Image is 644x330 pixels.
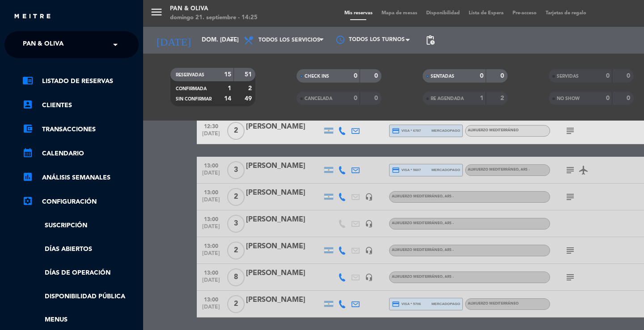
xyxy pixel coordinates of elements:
a: Días de Operación [22,268,139,278]
span: Pan & Oliva [23,35,64,54]
i: account_balance_wallet [22,123,33,134]
i: chrome_reader_mode [22,75,33,86]
i: account_box [22,99,33,110]
a: Disponibilidad pública [22,292,139,302]
i: assessment [22,171,33,182]
a: calendar_monthCalendario [22,148,139,159]
i: calendar_month [22,147,33,158]
img: MEITRE [13,13,51,20]
a: account_boxClientes [22,100,139,111]
a: Configuración [22,196,139,207]
a: Menus [22,315,139,325]
a: account_balance_walletTransacciones [22,124,139,135]
a: assessmentANÁLISIS SEMANALES [22,172,139,183]
a: Suscripción [22,221,139,231]
a: chrome_reader_modeListado de Reservas [22,76,139,87]
i: settings_applications [22,196,33,206]
a: Días abiertos [22,244,139,255]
